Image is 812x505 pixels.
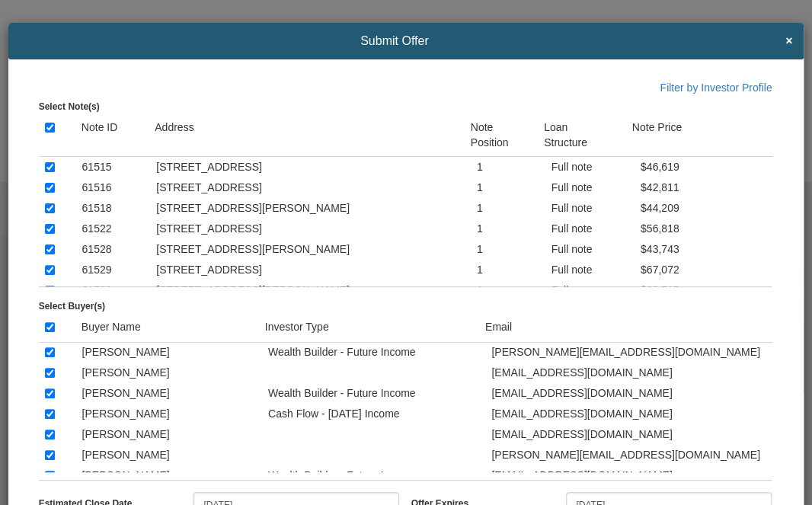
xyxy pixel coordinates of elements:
[76,279,151,299] td: 61533
[479,313,773,343] td: Email
[150,155,470,176] td: [STREET_ADDRESS]
[545,279,634,299] td: Full note
[485,382,783,402] td: [EMAIL_ADDRESS][DOMAIN_NAME]
[471,258,545,279] td: 1
[39,95,100,113] label: Select Note(s)
[545,258,634,279] td: Full note
[485,464,783,484] td: [EMAIL_ADDRESS][DOMAIN_NAME]
[785,34,792,48] span: ×
[150,258,470,279] td: [STREET_ADDRESS]
[76,340,262,361] td: [PERSON_NAME]
[471,238,545,258] td: 1
[485,443,783,464] td: [PERSON_NAME][EMAIL_ADDRESS][DOMAIN_NAME]
[262,464,485,484] td: Wealth Builder - Future Income
[485,402,783,423] td: [EMAIL_ADDRESS][DOMAIN_NAME]
[76,176,151,197] td: 61516
[76,402,262,423] td: [PERSON_NAME]
[76,464,262,484] td: [PERSON_NAME]
[150,217,470,238] td: [STREET_ADDRESS]
[76,238,151,258] td: 61528
[76,197,151,217] td: 61518
[471,176,545,197] td: 1
[471,217,545,238] td: 1
[635,217,784,238] td: $56,818
[20,34,769,48] span: Submit Offer
[635,258,784,279] td: $67,072
[76,423,262,443] td: [PERSON_NAME]
[545,217,634,238] td: Full note
[262,382,485,402] td: Wealth Builder - Future Income
[485,361,783,382] td: [EMAIL_ADDRESS][DOMAIN_NAME]
[635,176,784,197] td: $42,811
[465,113,538,157] td: Note Position
[545,155,634,176] td: Full note
[635,279,784,299] td: $68,715
[660,82,772,94] a: Filter by Investor Profile
[76,361,262,382] td: [PERSON_NAME]
[76,443,262,464] td: [PERSON_NAME]
[76,382,262,402] td: [PERSON_NAME]
[150,238,470,258] td: [STREET_ADDRESS][PERSON_NAME]
[76,217,151,238] td: 61522
[76,155,151,176] td: 61515
[75,113,149,157] td: Note ID
[76,258,151,279] td: 61529
[626,113,773,157] td: Note Price
[545,197,634,217] td: Full note
[150,176,470,197] td: [STREET_ADDRESS]
[635,238,784,258] td: $43,743
[545,176,634,197] td: Full note
[485,340,783,361] td: [PERSON_NAME][EMAIL_ADDRESS][DOMAIN_NAME]
[635,155,784,176] td: $46,619
[635,197,784,217] td: $44,209
[485,423,783,443] td: [EMAIL_ADDRESS][DOMAIN_NAME]
[471,279,545,299] td: 1
[39,295,105,313] label: Select Buyer(s)
[75,313,259,343] td: Buyer Name
[545,238,634,258] td: Full note
[471,155,545,176] td: 1
[150,197,470,217] td: [STREET_ADDRESS][PERSON_NAME]
[262,340,485,361] td: Wealth Builder - Future Income
[471,197,545,217] td: 1
[538,113,626,157] td: Loan Structure
[262,402,485,423] td: Cash Flow - [DATE] Income
[259,313,479,343] td: Investor Type
[150,279,470,299] td: [STREET_ADDRESS][PERSON_NAME]
[149,113,464,157] td: Address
